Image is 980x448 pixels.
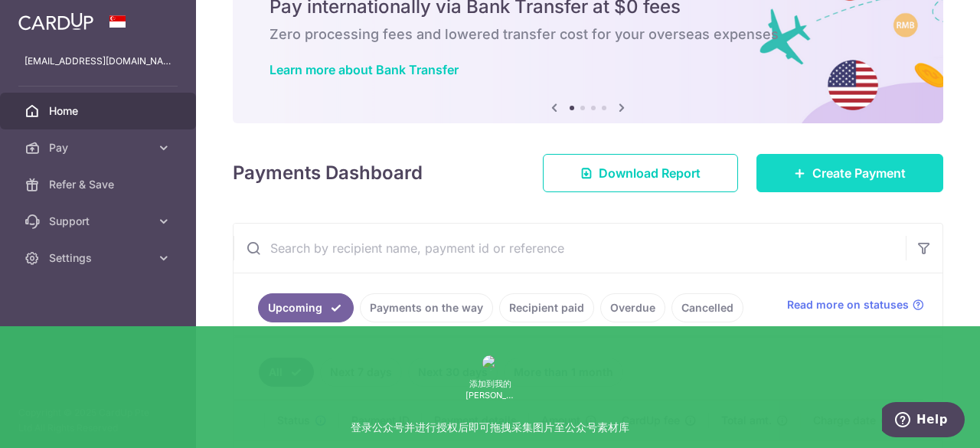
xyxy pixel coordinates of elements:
a: Create Payment [756,154,943,192]
a: Download Report [543,154,738,192]
span: Create Payment [812,164,906,182]
a: Upcoming [258,293,354,322]
a: Payments on the way [360,293,493,322]
a: Read more on statuses [787,297,924,312]
h4: Payments Dashboard [233,159,423,187]
span: Download Report [599,164,701,182]
span: Pay [49,140,150,155]
a: Learn more about Bank Transfer [269,62,459,77]
span: Support [49,214,150,229]
span: Read more on statuses [787,297,909,312]
a: Overdue [600,293,665,322]
a: Cancelled [671,293,743,322]
span: Settings [49,250,150,266]
span: Refer & Save [49,177,150,192]
h6: Zero processing fees and lowered transfer cost for your overseas expenses [269,25,906,44]
iframe: Opens a widget where you can find more information [882,402,965,440]
span: Home [49,103,150,119]
a: Recipient paid [499,293,594,322]
p: [EMAIL_ADDRESS][DOMAIN_NAME] [24,54,171,69]
input: Search by recipient name, payment id or reference [234,224,906,273]
img: CardUp [18,12,93,31]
